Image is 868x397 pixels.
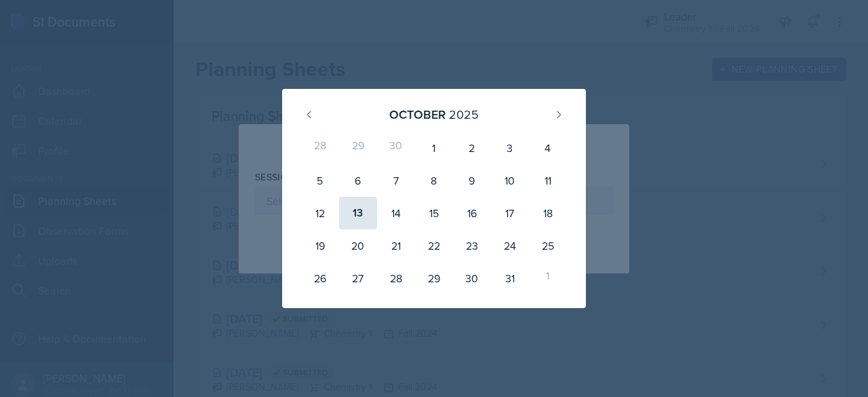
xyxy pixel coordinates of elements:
div: 29 [339,132,377,164]
div: 5 [301,164,339,197]
div: 2025 [449,105,479,124]
div: 9 [453,164,491,197]
div: 8 [415,164,453,197]
div: 30 [377,132,415,164]
div: 31 [491,262,529,295]
div: 3 [491,132,529,164]
div: 28 [301,132,339,164]
div: 28 [377,262,415,295]
div: 6 [339,164,377,197]
div: 20 [339,229,377,262]
div: 22 [415,229,453,262]
div: 11 [529,164,567,197]
div: 1 [529,262,567,295]
div: 25 [529,229,567,262]
div: 13 [339,197,377,229]
div: October [389,105,446,124]
div: 26 [301,262,339,295]
div: 30 [453,262,491,295]
div: 21 [377,229,415,262]
div: 15 [415,197,453,229]
div: 4 [529,132,567,164]
div: 24 [491,229,529,262]
div: 19 [301,229,339,262]
div: 27 [339,262,377,295]
div: 18 [529,197,567,229]
div: 12 [301,197,339,229]
div: 1 [415,132,453,164]
div: 2 [453,132,491,164]
div: 29 [415,262,453,295]
div: 7 [377,164,415,197]
div: 14 [377,197,415,229]
div: 23 [453,229,491,262]
div: 10 [491,164,529,197]
div: 17 [491,197,529,229]
div: 16 [453,197,491,229]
